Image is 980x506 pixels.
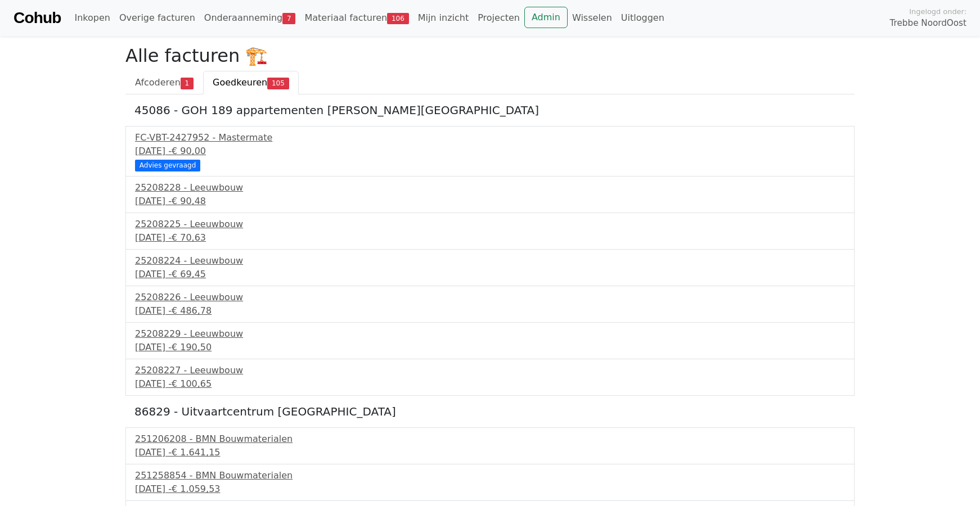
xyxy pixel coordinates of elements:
[172,196,206,206] span: € 90,48
[617,7,669,29] a: Uitloggen
[172,447,221,458] span: € 1.641,15
[135,446,845,459] div: [DATE] -
[125,45,855,66] h2: Alle facturen 🏗️
[135,218,845,245] a: 25208225 - Leeuwbouw[DATE] -€ 70,63
[135,364,845,377] div: 25208227 - Leeuwbouw
[135,364,845,391] a: 25208227 - Leeuwbouw[DATE] -€ 100,65
[135,304,845,318] div: [DATE] -
[70,7,114,29] a: Inkopen
[125,71,203,94] a: Afcoderen1
[181,78,194,89] span: 1
[135,291,845,304] div: 25208226 - Leeuwbouw
[172,232,206,243] span: € 70,63
[135,144,845,158] div: [DATE] -
[172,484,221,494] span: € 1.059,53
[135,432,845,446] div: 251206208 - BMN Bouwmaterialen
[135,341,845,354] div: [DATE] -
[14,4,61,31] a: Cohub
[172,269,206,279] span: € 69,45
[134,405,846,418] h5: 86829 - Uitvaartcentrum [GEOGRAPHIC_DATA]
[135,254,845,281] a: 25208224 - Leeuwbouw[DATE] -€ 69,45
[890,17,966,30] span: Trebbe NoordOost
[267,78,289,89] span: 105
[134,103,846,117] h5: 45086 - GOH 189 appartementen [PERSON_NAME][GEOGRAPHIC_DATA]
[172,378,212,389] span: € 100,65
[115,7,200,29] a: Overige facturen
[282,13,295,24] span: 7
[413,7,474,29] a: Mijn inzicht
[135,268,845,281] div: [DATE] -
[135,195,845,208] div: [DATE] -
[135,469,845,496] a: 251258854 - BMN Bouwmaterialen[DATE] -€ 1.059,53
[200,7,300,29] a: Onderaanneming7
[135,77,181,88] span: Afcoderen
[135,482,845,496] div: [DATE] -
[135,469,845,482] div: 251258854 - BMN Bouwmaterialen
[135,231,845,245] div: [DATE] -
[135,131,845,170] a: FC-VBT-2427952 - Mastermate[DATE] -€ 90,00 Advies gevraagd
[172,305,212,316] span: € 486,78
[135,327,845,354] a: 25208229 - Leeuwbouw[DATE] -€ 190,50
[568,7,617,29] a: Wisselen
[909,6,966,17] span: Ingelogd onder:
[135,218,845,231] div: 25208225 - Leeuwbouw
[135,181,845,208] a: 25208228 - Leeuwbouw[DATE] -€ 90,48
[135,160,200,171] div: Advies gevraagd
[203,71,299,94] a: Goedkeuren105
[135,377,845,391] div: [DATE] -
[172,342,212,353] span: € 190,50
[135,181,845,195] div: 25208228 - Leeuwbouw
[135,327,845,341] div: 25208229 - Leeuwbouw
[135,291,845,318] a: 25208226 - Leeuwbouw[DATE] -€ 486,78
[172,146,206,156] span: € 90,00
[524,7,568,28] a: Admin
[135,254,845,268] div: 25208224 - Leeuwbouw
[473,7,524,29] a: Projecten
[135,131,845,144] div: FC-VBT-2427952 - Mastermate
[135,432,845,459] a: 251206208 - BMN Bouwmaterialen[DATE] -€ 1.641,15
[213,77,267,88] span: Goedkeuren
[300,7,413,29] a: Materiaal facturen106
[387,13,409,24] span: 106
